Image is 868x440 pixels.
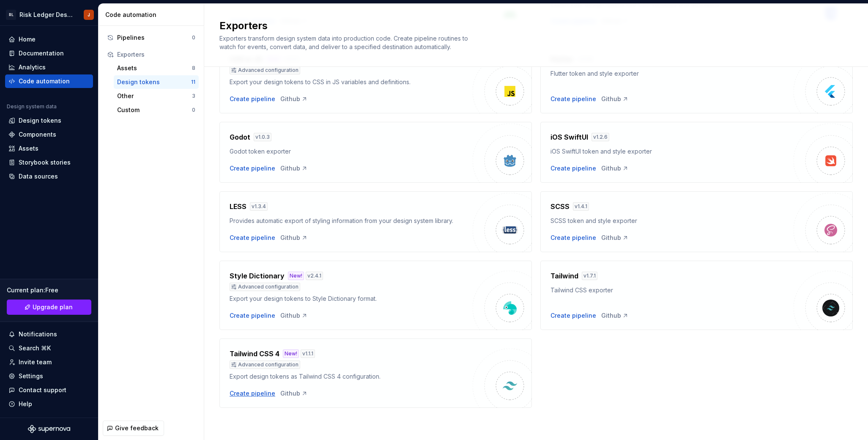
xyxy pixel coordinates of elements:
a: Storybook stories [5,156,93,169]
div: Create pipeline [230,311,275,320]
div: Export your design tokens to CSS in JS variables and definitions. [230,78,473,86]
div: Export design tokens as Tailwind CSS 4 configuration. [230,372,473,381]
div: New! [283,349,299,358]
div: v 1.4.1 [573,202,589,211]
div: 0 [192,34,195,41]
button: Pipelines0 [104,31,199,44]
button: Create pipeline [230,389,275,398]
div: 3 [192,93,195,99]
div: Godot token exporter [230,147,473,156]
div: Advanced configuration [230,283,300,291]
div: Provides automatic export of styling information from your design system library. [230,217,473,225]
a: Assets8 [114,61,199,75]
div: Help [19,400,32,408]
button: Upgrade plan [7,300,91,315]
button: Create pipeline [550,311,596,320]
div: Design system data [7,103,57,110]
button: Create pipeline [550,234,596,242]
div: Export your design tokens to Style Dictionary format. [230,294,473,303]
button: RLRisk Ledger Design SystemJ [2,5,96,24]
div: Search ⌘K [19,344,51,352]
a: Github [601,311,629,320]
div: Assets [19,144,38,153]
button: Design tokens11 [114,75,199,89]
a: Analytics [5,60,93,74]
span: Upgrade plan [33,303,73,311]
div: Risk Ledger Design System [19,11,74,19]
div: Components [19,130,56,139]
span: Give feedback [115,424,159,432]
div: New! [288,272,304,280]
div: v 2.4.1 [306,272,323,280]
div: Notifications [19,330,57,338]
div: v 1.7.1 [582,272,597,280]
h4: Tailwind [550,271,578,281]
div: v 1.3.4 [250,202,268,211]
div: 11 [191,79,195,85]
h4: Godot [230,132,250,142]
div: 8 [192,65,195,71]
a: Github [280,164,308,173]
h4: iOS SwiftUI [550,132,588,142]
div: Design tokens [117,78,191,86]
a: Github [280,95,308,103]
button: Create pipeline [550,164,596,173]
button: Create pipeline [230,234,275,242]
div: Flutter token and style exporter [550,69,794,78]
div: Create pipeline [230,164,275,173]
div: SCSS token and style exporter [550,217,794,225]
button: Other3 [114,89,199,103]
a: Assets [5,142,93,155]
div: Assets [117,64,192,72]
a: Github [280,389,308,398]
div: Documentation [19,49,64,58]
a: Github [601,164,629,173]
div: Code automation [105,11,200,19]
a: Components [5,128,93,141]
div: v 1.0.3 [254,133,271,141]
a: Design tokens [5,114,93,127]
a: Settings [5,369,93,383]
a: Documentation [5,47,93,60]
div: v 1.2.6 [591,133,609,141]
div: Advanced configuration [230,66,300,74]
div: Invite team [19,358,52,366]
div: Home [19,35,36,44]
div: Advanced configuration [230,360,300,369]
div: Current plan : Free [7,286,91,294]
div: v 1.1.1 [301,349,315,358]
h4: Style Dictionary [230,271,285,281]
div: Exporters [117,50,195,59]
div: Pipelines [117,33,192,42]
div: iOS SwiftUI token and style exporter [550,147,794,156]
div: Other [117,92,192,100]
button: Create pipeline [230,95,275,103]
button: Help [5,397,93,411]
div: Analytics [19,63,46,71]
a: Github [601,95,629,103]
div: Code automation [19,77,70,85]
div: Design tokens [19,116,61,125]
div: Github [601,234,629,242]
div: Create pipeline [550,95,596,103]
a: Github [280,234,308,242]
div: Github [280,311,308,320]
button: Give feedback [103,421,164,436]
div: Tailwind CSS exporter [550,286,794,294]
button: Custom0 [114,103,199,117]
svg: Supernova Logo [28,425,70,433]
div: 0 [192,107,195,113]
